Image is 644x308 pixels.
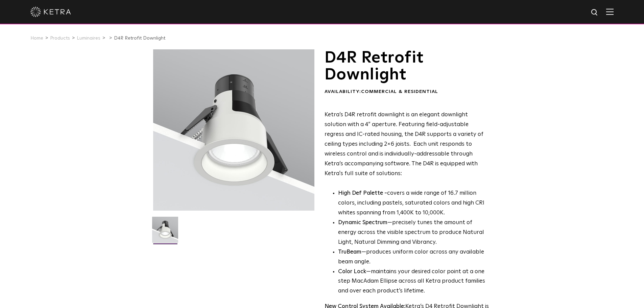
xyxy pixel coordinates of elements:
li: —maintains your desired color point at a one step MacAdam Ellipse across all Ketra product famili... [338,267,489,297]
h1: D4R Retrofit Downlight [325,49,489,84]
a: Products [50,36,70,41]
img: ketra-logo-2019-white [30,7,71,17]
img: search icon [591,8,599,17]
strong: TruBeam [338,249,361,255]
a: Luminaires [77,36,100,41]
strong: High Def Palette - [338,190,387,196]
p: covers a wide range of 16.7 million colors, including pastels, saturated colors and high CRI whit... [338,189,489,218]
li: —precisely tunes the amount of energy across the visible spectrum to produce Natural Light, Natur... [338,218,489,247]
span: Commercial & Residential [361,89,438,94]
a: D4R Retrofit Downlight [114,36,165,41]
strong: Color Lock [338,269,366,275]
div: Availability: [325,89,489,95]
p: Ketra’s D4R retrofit downlight is an elegant downlight solution with a 4” aperture. Featuring fie... [325,110,489,179]
a: Home [30,36,43,41]
img: D4R Retrofit Downlight [152,217,178,248]
img: Hamburger%20Nav.svg [606,8,614,15]
li: —produces uniform color across any available beam angle. [338,247,489,267]
strong: Dynamic Spectrum [338,220,387,226]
